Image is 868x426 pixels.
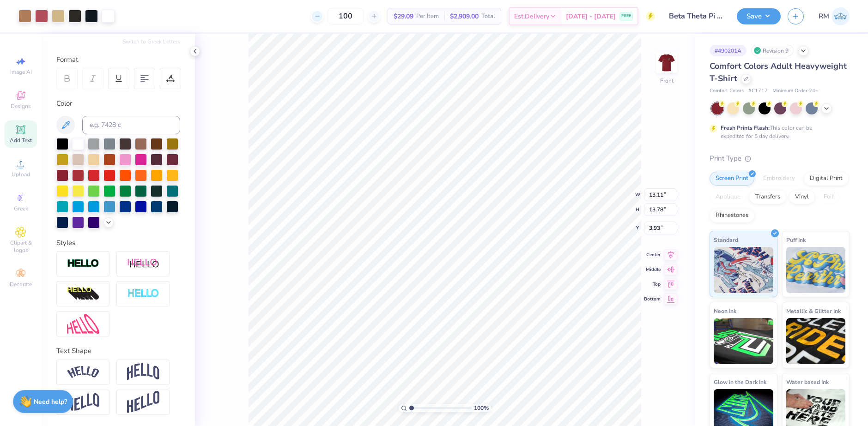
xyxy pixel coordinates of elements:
span: 100 % [474,404,489,412]
span: Greek [14,205,28,212]
div: Rhinestones [710,209,754,222]
span: FREE [621,13,631,19]
span: $2,909.00 [450,12,479,21]
img: Standard [714,247,773,293]
span: Middle [644,266,661,273]
span: Clipart & logos [5,239,37,254]
span: Per Item [416,12,439,21]
span: Upload [12,171,30,178]
img: Free Distort [67,314,99,334]
img: Neon Ink [714,318,773,364]
span: Image AI [10,68,32,76]
span: Minimum Order: 24 + [772,87,819,95]
div: Format [56,54,181,65]
span: Top [644,281,661,288]
div: Embroidery [757,172,801,186]
img: Stroke [67,258,99,269]
span: $29.09 [394,12,413,21]
a: RM [819,7,850,25]
button: Save [737,8,781,24]
span: [DATE] - [DATE] [566,12,616,21]
span: Center [644,252,661,258]
span: Total [481,12,495,21]
img: Shadow [127,258,159,270]
img: Arch [127,363,159,381]
button: Switch to Greek Letters [122,38,180,45]
img: Front [657,54,676,72]
img: Rise [127,391,159,414]
img: Roberta Manuel [832,7,850,25]
div: Digital Print [804,172,849,186]
div: # 490201A [710,45,747,56]
input: – – [328,8,364,24]
span: Glow in the Dark Ink [714,377,766,387]
img: Flag [67,393,99,411]
strong: Need help? [34,397,67,406]
div: Transfers [749,190,786,204]
img: Arc [67,366,99,378]
span: Est. Delivery [514,12,549,21]
div: Front [660,77,674,85]
span: RM [819,11,829,22]
div: Screen Print [710,172,754,186]
img: Negative Space [127,288,159,299]
strong: Fresh Prints Flash: [721,124,770,132]
span: Water based Ink [786,377,829,387]
div: Print Type [710,153,850,164]
span: Puff Ink [786,235,806,245]
input: e.g. 7428 c [82,116,180,134]
span: Add Text [10,137,32,144]
div: Styles [56,238,180,248]
div: Color [56,98,180,109]
span: Designs [11,102,31,110]
span: # C1717 [748,87,768,95]
span: Decorate [10,281,32,288]
div: This color can be expedited for 5 day delivery. [721,124,834,140]
input: Untitled Design [662,7,730,25]
div: Text Shape [56,346,180,356]
div: Foil [818,190,839,204]
div: Revision 9 [751,45,794,56]
img: Metallic & Glitter Ink [786,318,846,364]
div: Vinyl [789,190,815,204]
div: Applique [710,190,747,204]
span: Neon Ink [714,306,736,316]
span: Metallic & Glitter Ink [786,306,841,316]
span: Bottom [644,296,661,302]
img: Puff Ink [786,247,846,293]
img: 3d Illusion [67,287,99,301]
span: Standard [714,235,738,245]
span: Comfort Colors [710,87,744,95]
span: Comfort Colors Adult Heavyweight T-Shirt [710,60,847,84]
